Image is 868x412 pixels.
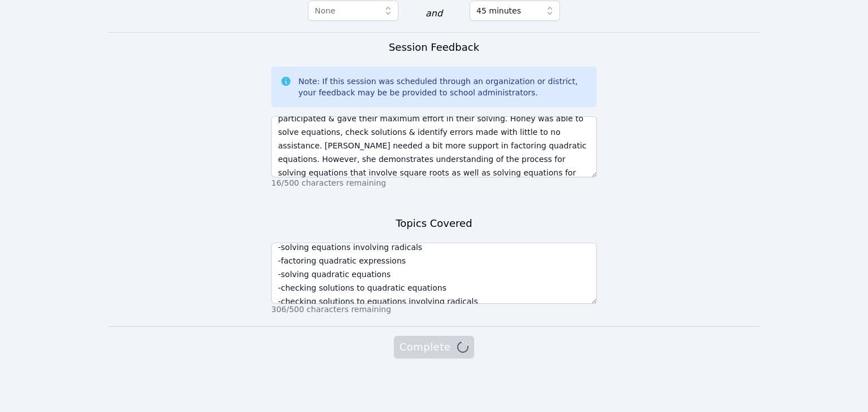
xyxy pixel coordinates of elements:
[476,4,521,17] span: 45 minutes
[396,216,472,231] h3: Topics Covered
[315,6,336,15] span: None
[394,336,474,358] button: Complete
[389,40,479,55] h3: Session Feedback
[426,7,442,20] div: and
[308,1,398,21] button: None
[271,177,597,189] p: 16/500 characters remaining
[271,243,597,304] textarea: -solving equations involving radicals -factoring quadratic expressions -solving quadratic equatio...
[470,1,560,21] button: 45 minutes
[400,339,468,355] span: Complete
[271,304,597,315] p: 306/500 characters remaining
[271,116,597,177] textarea: The students worked effectively on solving their equations. The students participated & gave thei...
[298,76,588,98] div: Note: If this session was scheduled through an organization or district, your feedback may be be ...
